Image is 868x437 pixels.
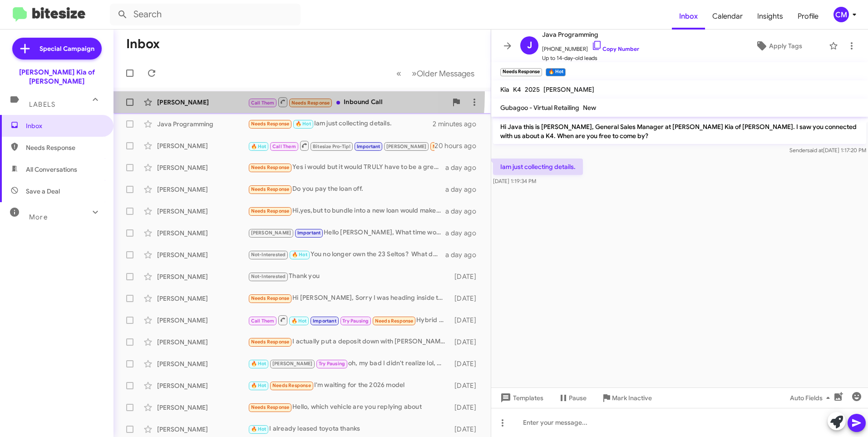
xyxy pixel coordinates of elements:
[391,64,480,83] nav: Page navigation example
[612,390,652,406] span: Mark Inactive
[297,230,321,236] span: Important
[157,294,248,303] div: [PERSON_NAME]
[592,45,639,52] a: Copy Number
[272,144,296,149] span: Call Them
[248,314,450,326] div: Hybrid Ex is fine
[248,358,450,369] div: oh, my bad I didn't realize lol, but I'll go look to see if we got them in
[157,425,248,434] div: [PERSON_NAME]
[527,38,532,53] span: J
[375,318,414,324] span: Needs Response
[12,38,102,60] a: Special Campaign
[450,359,483,368] div: [DATE]
[26,143,103,152] span: Needs Response
[500,85,509,94] span: Kia
[248,380,450,391] div: I'm waiting for the 2026 model
[594,390,659,406] button: Mark Inactive
[807,147,823,154] span: said at
[251,144,266,149] span: 🔥 Hot
[386,144,427,149] span: [PERSON_NAME]
[433,144,471,149] span: Needs Response
[498,390,543,406] span: Templates
[157,163,248,172] div: [PERSON_NAME]
[251,361,266,367] span: 🔥 Hot
[450,294,483,303] div: [DATE]
[292,252,307,258] span: 🔥 Hot
[251,121,290,127] span: Needs Response
[493,119,866,144] p: Hi Java this is [PERSON_NAME], General Sales Manager at [PERSON_NAME] Kia of [PERSON_NAME]. I saw...
[406,64,480,83] button: Next
[157,381,248,390] div: [PERSON_NAME]
[500,68,542,76] small: Needs Response
[248,162,445,173] div: Yes i would but it would TRULY have to be a great deal for me to do so. I don't want to pay more ...
[251,318,275,324] span: Call Them
[396,68,401,79] span: «
[26,165,77,174] span: All Conversations
[546,68,565,76] small: 🔥 Hot
[433,119,483,129] div: 2 minutes ago
[29,100,55,109] span: Labels
[157,119,248,129] div: Java Programming
[750,3,790,30] a: Insights
[542,29,639,40] span: Java Programming
[157,338,248,347] div: [PERSON_NAME]
[248,424,450,434] div: I already leased toyota thanks
[157,403,248,412] div: [PERSON_NAME]
[790,3,826,30] a: Profile
[29,213,48,221] span: More
[126,37,160,51] h1: Inbox
[251,426,266,432] span: 🔥 Hot
[251,230,291,236] span: [PERSON_NAME]
[248,271,450,282] div: Thank you
[248,119,433,129] div: Iam just collecting details.
[445,207,483,216] div: a day ago
[26,187,60,196] span: Save a Deal
[445,228,483,238] div: a day ago
[445,250,483,259] div: a day ago
[543,85,594,94] span: [PERSON_NAME]
[445,185,483,194] div: a day ago
[500,104,579,112] span: Gubagoo - Virtual Retailing
[248,228,445,238] div: Hello [PERSON_NAME], What time works for you the 15th?
[248,184,445,194] div: Do you pay the loan off.
[672,3,705,30] a: Inbox
[248,249,445,260] div: You no longer own the 23 Seltos? What do you currently drive?
[391,64,407,83] button: Previous
[493,159,583,175] p: Iam just collecting details.
[157,185,248,194] div: [PERSON_NAME]
[342,318,369,324] span: Try Pausing
[493,178,536,184] span: [DATE] 1:19:34 PM
[251,164,290,170] span: Needs Response
[251,295,290,301] span: Needs Response
[450,272,483,281] div: [DATE]
[525,85,540,94] span: 2025
[313,144,350,149] span: Bitesize Pro-Tip!
[434,141,483,150] div: 20 hours ago
[789,147,866,154] span: Sender [DATE] 1:17:20 PM
[450,381,483,390] div: [DATE]
[157,316,248,325] div: [PERSON_NAME]
[157,272,248,281] div: [PERSON_NAME]
[157,228,248,238] div: [PERSON_NAME]
[583,104,596,112] span: New
[248,140,434,151] div: Call me
[551,390,594,406] button: Pause
[291,100,330,106] span: Needs Response
[157,250,248,259] div: [PERSON_NAME]
[157,359,248,368] div: [PERSON_NAME]
[412,68,417,79] span: »
[826,7,858,22] button: CM
[357,144,380,149] span: Important
[110,4,301,25] input: Search
[450,338,483,347] div: [DATE]
[313,318,336,324] span: Important
[769,38,802,54] span: Apply Tags
[732,38,824,54] button: Apply Tags
[272,382,311,388] span: Needs Response
[157,207,248,216] div: [PERSON_NAME]
[248,96,447,108] div: Inbound Call
[248,293,450,303] div: Hi [PERSON_NAME], Sorry I was heading inside to Dentist. I already connected with [PERSON_NAME] (...
[251,100,275,106] span: Call Them
[26,121,103,130] span: Inbox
